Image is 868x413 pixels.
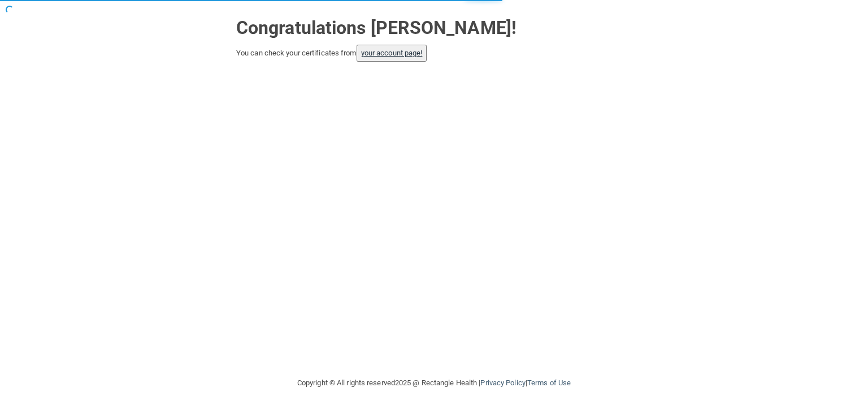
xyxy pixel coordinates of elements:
a: Privacy Policy [480,378,525,387]
a: Terms of Use [527,378,571,387]
a: your account page! [361,49,423,57]
div: Copyright © All rights reserved 2025 @ Rectangle Health | | [228,365,640,401]
strong: Congratulations [PERSON_NAME]! [236,17,517,38]
div: You can check your certificates from [236,45,632,62]
button: your account page! [357,45,427,62]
